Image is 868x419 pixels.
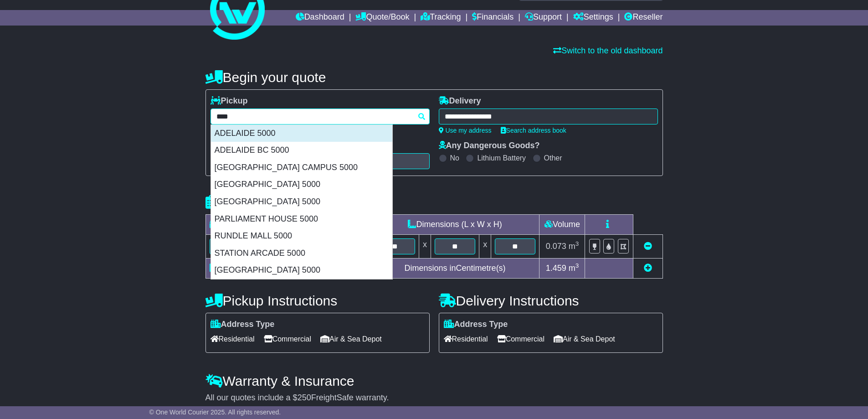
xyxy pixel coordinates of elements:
span: Commercial [497,332,544,346]
label: Address Type [444,320,508,330]
span: Air & Sea Depot [554,332,615,346]
sup: 3 [575,262,579,269]
label: Address Type [211,320,275,330]
td: x [479,235,491,259]
td: x [419,235,431,259]
h4: Warranty & Insurance [205,373,663,388]
div: PARLIAMENT HOUSE 5000 [211,211,392,228]
td: Total [205,259,282,279]
label: No [450,154,459,162]
a: Add new item [644,264,652,273]
span: 250 [298,393,311,402]
div: ADELAIDE BC 5000 [211,142,392,159]
a: Settings [573,10,613,26]
div: [GEOGRAPHIC_DATA] 5000 [211,176,392,193]
div: [GEOGRAPHIC_DATA] CAMPUS 5000 [211,159,392,176]
h4: Package details | [205,195,320,210]
div: ADELAIDE 5000 [211,125,392,142]
div: STATION ARCADE 5000 [211,245,392,262]
td: Volume [539,215,585,235]
span: m [569,264,579,273]
sup: 3 [575,240,579,247]
div: [GEOGRAPHIC_DATA] 5000 [211,193,392,211]
a: Reseller [624,10,663,26]
span: Residential [444,332,488,346]
div: RUNDLE MALL 5000 [211,228,392,245]
a: Use my address [439,127,492,134]
label: Other [544,154,562,162]
label: Pickup [211,96,248,106]
span: m [569,242,579,251]
a: Dashboard [296,10,344,26]
td: Dimensions (L x W x H) [370,215,539,235]
span: © One World Courier 2025. All rights reserved. [149,409,281,416]
a: Switch to the old dashboard [553,46,663,55]
h4: Pickup Instructions [205,293,430,308]
h4: Delivery Instructions [439,293,663,308]
span: Air & Sea Depot [320,332,382,346]
td: Dimensions in Centimetre(s) [370,259,539,279]
label: Any Dangerous Goods? [439,141,540,151]
span: Commercial [264,332,311,346]
a: Tracking [421,10,461,26]
a: Search address book [501,127,566,134]
a: Remove this item [644,242,652,251]
td: Type [205,215,282,235]
a: Support [525,10,562,26]
a: Quote/Book [355,10,409,26]
a: Financials [472,10,514,26]
label: Delivery [439,96,481,106]
span: 1.459 [546,264,566,273]
span: Residential [211,332,255,346]
div: All our quotes include a $ FreightSafe warranty. [205,393,663,403]
span: 0.073 [546,242,566,251]
div: [GEOGRAPHIC_DATA] 5000 [211,262,392,279]
label: Lithium Battery [477,154,526,162]
h4: Begin your quote [205,70,663,85]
